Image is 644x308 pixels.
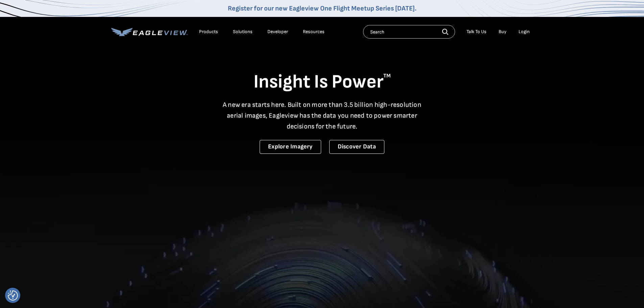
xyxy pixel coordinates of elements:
[8,290,18,301] img: Revisit consent button
[260,140,321,154] a: Explore Imagery
[467,29,486,35] div: Talk To Us
[199,29,218,35] div: Products
[329,140,384,154] a: Discover Data
[219,99,426,132] p: A new era starts here. Built on more than 3.5 billion high-resolution aerial images, Eagleview ha...
[499,29,506,35] a: Buy
[228,4,416,13] a: Register for our new Eagleview One Flight Meetup Series [DATE].
[303,29,325,35] div: Resources
[383,73,391,79] sup: TM
[363,25,455,39] input: Search
[233,29,253,35] div: Solutions
[267,29,288,35] a: Developer
[8,290,18,301] button: Consent Preferences
[111,70,533,94] h1: Insight Is Power
[519,29,530,35] div: Login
